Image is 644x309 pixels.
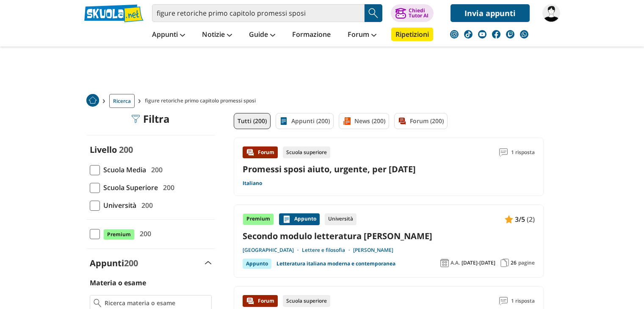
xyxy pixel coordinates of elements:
a: Guide [247,28,277,43]
div: Appunto [243,259,271,269]
a: Invia appunti [451,4,530,22]
img: News filtro contenuto [343,117,351,125]
img: instagram [450,30,459,39]
a: Lettere e filosofia [302,247,353,254]
div: Premium [243,213,274,225]
span: 3/5 [515,214,525,225]
a: Forum [345,28,379,43]
img: facebook [492,30,500,39]
img: Apri e chiudi sezione [205,261,212,265]
a: Tutti (200) [234,113,271,129]
span: 200 [148,164,163,175]
span: [DATE]-[DATE] [462,259,495,266]
img: Commenti lettura [499,297,508,305]
span: 1 risposta [511,146,535,158]
span: 200 [138,200,153,211]
img: Commenti lettura [499,148,508,157]
img: Appunti contenuto [282,215,291,223]
img: Ricerca materia o esame [94,299,102,307]
a: Forum (200) [394,113,448,129]
label: Appunti [90,257,138,269]
span: 200 [160,182,174,193]
input: Ricerca materia o esame [105,299,207,307]
img: Home [86,94,99,107]
span: Scuola Superiore [100,182,158,193]
img: Forum contenuto [246,297,254,305]
img: Forum contenuto [246,148,254,157]
button: Search Button [365,4,382,22]
a: Ripetizioni [391,28,433,41]
span: Università [100,200,136,211]
a: Italiano [243,180,262,187]
label: Materia o esame [90,278,146,287]
a: Appunti (200) [276,113,334,129]
span: figure retoriche primo capitolo promessi sposi [145,94,259,108]
a: Letteratura italiana moderna e contemporanea [276,259,395,269]
a: Home [86,94,99,108]
img: WhatsApp [520,30,528,39]
img: Forum filtro contenuto [398,117,406,125]
div: Scuola superiore [283,295,330,307]
img: Anno accademico [440,259,449,267]
span: 200 [124,257,138,269]
img: tiktok [464,30,473,39]
span: Premium [103,229,135,240]
span: (2) [527,214,535,225]
a: Notizie [200,28,234,43]
a: Formazione [290,28,333,43]
div: Appunto [279,213,320,225]
button: ChiediTutor AI [391,4,434,22]
div: Scuola superiore [283,146,330,158]
a: [GEOGRAPHIC_DATA] [243,247,302,254]
label: Livello [90,144,117,155]
span: 1 risposta [511,295,535,307]
span: 26 [511,259,517,266]
span: A.A. [451,259,460,266]
img: Appunti filtro contenuto [279,117,288,125]
span: pagine [518,259,535,266]
img: Filtra filtri mobile [131,115,140,123]
div: Forum [243,295,278,307]
a: Secondo modulo letteratura [PERSON_NAME] [243,230,535,242]
input: Cerca appunti, riassunti o versioni [152,4,365,22]
span: 200 [119,144,133,155]
div: Forum [243,146,278,158]
div: Chiedi Tutor AI [409,8,428,18]
a: Ricerca [109,94,135,108]
div: Filtra [131,113,170,125]
span: Scuola Media [100,164,146,175]
img: Pagine [500,259,509,267]
img: twitch [506,30,514,39]
span: 200 [136,228,151,239]
a: News (200) [339,113,389,129]
a: Appunti [150,28,187,43]
img: Cerca appunti, riassunti o versioni [367,7,380,19]
a: [PERSON_NAME] [353,247,393,254]
a: Promessi sposi aiuto, urgente, per [DATE] [243,163,416,175]
div: Università [325,213,357,225]
img: Appunti contenuto [505,215,513,223]
img: youtube [478,30,486,39]
img: nunzia.damore [542,4,560,22]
